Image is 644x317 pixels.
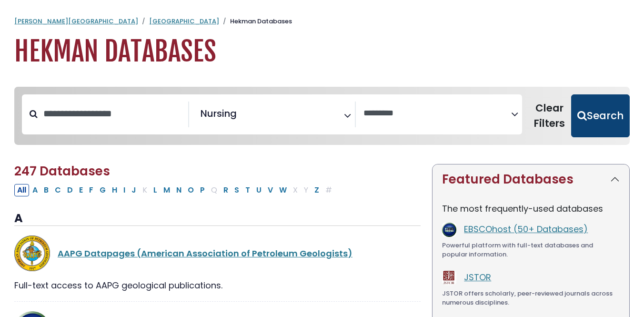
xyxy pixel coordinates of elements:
textarea: Search [363,109,511,119]
a: [GEOGRAPHIC_DATA] [149,17,219,26]
nav: breadcrumb [14,17,630,26]
nav: Search filters [14,87,630,145]
button: All [14,184,29,196]
button: Filter Results Z [312,184,322,196]
span: Nursing [201,106,237,121]
h3: A [14,212,421,226]
li: Hekman Databases [219,17,292,26]
div: Powerful platform with full-text databases and popular information. [442,241,620,259]
button: Filter Results U [253,184,264,196]
div: Alpha-list to filter by first letter of database name [14,184,336,195]
button: Clear Filters [528,94,571,137]
button: Filter Results J [129,184,139,196]
button: Filter Results I [121,184,128,196]
button: Filter Results C [52,184,64,196]
button: Filter Results V [265,184,276,196]
a: EBSCOhost (50+ Databases) [464,223,588,235]
button: Filter Results E [76,184,86,196]
button: Featured Databases [433,164,629,194]
button: Filter Results T [242,184,253,196]
a: AAPG Datapages (American Association of Petroleum Geologists) [58,247,352,259]
div: Full-text access to AAPG geological publications. [14,279,421,292]
h1: Hekman Databases [14,36,630,68]
li: Nursing [197,106,237,121]
input: Search database by title or keyword [38,106,188,122]
button: Filter Results G [97,184,109,196]
button: Filter Results R [221,184,231,196]
a: JSTOR [464,271,491,283]
button: Submit for Search Results [571,94,630,137]
button: Filter Results D [64,184,76,196]
div: JSTOR offers scholarly, peer-reviewed journals across numerous disciplines. [442,289,620,307]
button: Filter Results W [276,184,290,196]
button: Filter Results A [30,184,40,196]
button: Filter Results S [231,184,242,196]
button: Filter Results H [109,184,120,196]
span: 247 Databases [14,163,110,180]
button: Filter Results M [161,184,173,196]
button: Filter Results O [185,184,197,196]
button: Filter Results N [173,184,184,196]
p: The most frequently-used databases [442,202,620,215]
button: Filter Results P [197,184,208,196]
button: Filter Results F [86,184,96,196]
textarea: Search [239,112,245,122]
button: Filter Results B [41,184,51,196]
a: [PERSON_NAME][GEOGRAPHIC_DATA] [14,17,138,26]
button: Filter Results L [151,184,160,196]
